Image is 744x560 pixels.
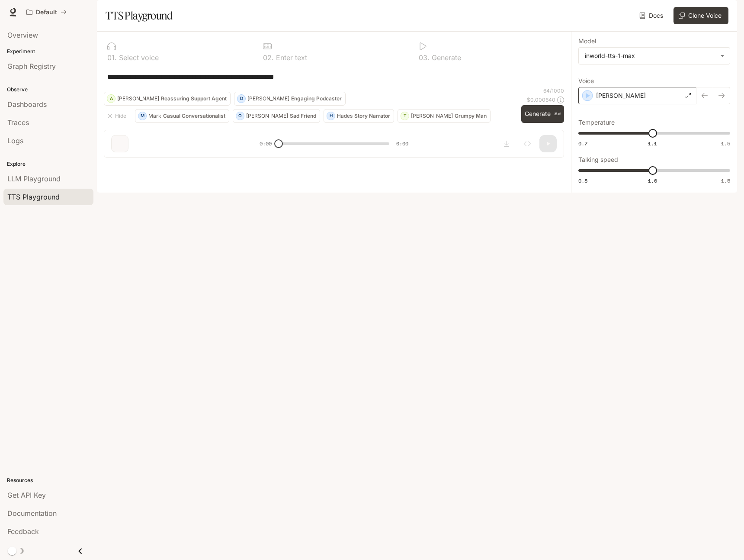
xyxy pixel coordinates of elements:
p: Hades [337,113,353,119]
div: D [237,92,245,106]
p: 64 / 1000 [543,87,564,94]
p: $ 0.000640 [527,96,555,103]
p: 0 1 . [107,54,117,61]
button: Hide [104,109,131,123]
p: Model [578,38,596,44]
p: Mark [148,113,161,119]
button: O[PERSON_NAME]Sad Friend [233,109,320,123]
button: D[PERSON_NAME]Engaging Podcaster [234,92,346,106]
p: Sad Friend [290,113,316,119]
div: O [236,109,244,123]
button: MMarkCasual Conversationalist [135,109,229,123]
p: Temperature [578,119,615,126]
a: Docs [638,7,667,24]
p: ⌘⏎ [554,112,561,117]
p: [PERSON_NAME] [247,96,289,101]
p: Casual Conversationalist [163,113,225,119]
button: HHadesStory Narrator [324,109,394,123]
div: inworld-tts-1-max [579,48,730,64]
p: [PERSON_NAME] [411,113,453,119]
button: A[PERSON_NAME]Reassuring Support Agent [104,92,231,106]
p: Voice [578,78,594,84]
p: Story Narrator [354,113,390,119]
button: T[PERSON_NAME]Grumpy Man [398,109,491,123]
p: Talking speed [578,157,618,163]
div: T [401,109,409,123]
p: Select voice [117,54,159,61]
h1: TTS Playground [106,7,173,24]
span: 1.5 [721,140,730,147]
div: A [107,92,115,106]
span: 1.0 [648,177,657,184]
button: Generate⌘⏎ [521,105,564,123]
span: 1.1 [648,140,657,147]
p: Reassuring Support Agent [161,96,227,101]
p: Enter text [274,54,307,61]
p: 0 2 . [263,54,274,61]
div: H [327,109,335,123]
p: [PERSON_NAME] [117,96,159,101]
p: [PERSON_NAME] [246,113,288,119]
p: Generate [430,54,461,61]
span: 0.5 [578,177,587,184]
p: Default [36,9,57,16]
div: M [138,109,146,123]
span: 1.5 [721,177,730,184]
p: Grumpy Man [455,113,487,119]
p: 0 3 . [419,54,430,61]
span: 0.7 [578,140,587,147]
button: Clone Voice [673,7,728,24]
p: Engaging Podcaster [291,96,342,101]
p: [PERSON_NAME] [596,91,646,100]
div: inworld-tts-1-max [585,51,716,60]
button: All workspaces [22,3,71,21]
